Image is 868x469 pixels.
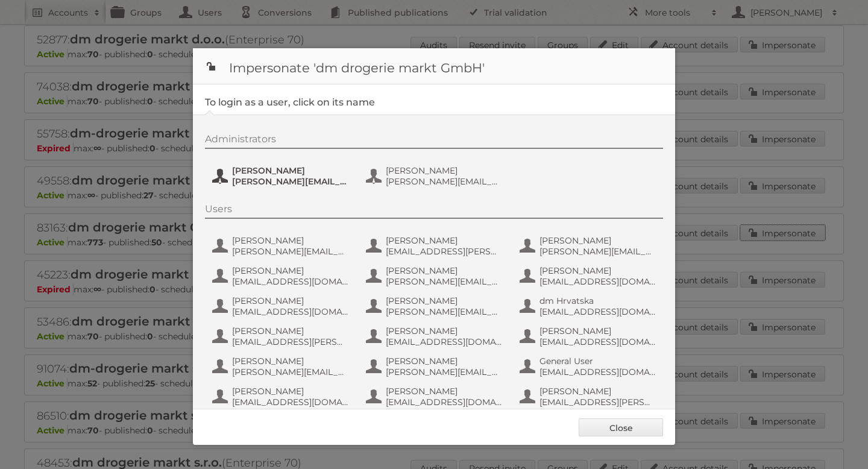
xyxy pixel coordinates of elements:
span: [PERSON_NAME][EMAIL_ADDRESS][PERSON_NAME][DOMAIN_NAME] [386,176,503,187]
button: [PERSON_NAME] [EMAIL_ADDRESS][DOMAIN_NAME] [365,385,506,409]
span: [PERSON_NAME][EMAIL_ADDRESS][DOMAIN_NAME] [232,367,349,377]
span: [PERSON_NAME] [386,235,503,246]
button: [PERSON_NAME] [EMAIL_ADDRESS][DOMAIN_NAME] [518,324,660,348]
button: [PERSON_NAME] [EMAIL_ADDRESS][DOMAIN_NAME] [365,324,506,348]
span: [EMAIL_ADDRESS][DOMAIN_NAME] [539,306,656,317]
legend: To login as a user, click on its name [205,96,375,108]
span: [PERSON_NAME] [232,356,349,367]
span: [EMAIL_ADDRESS][DOMAIN_NAME] [386,336,503,347]
span: [EMAIL_ADDRESS][DOMAIN_NAME] [386,397,503,408]
button: [PERSON_NAME] [EMAIL_ADDRESS][PERSON_NAME][DOMAIN_NAME] [518,385,660,409]
span: [PERSON_NAME][EMAIL_ADDRESS][DOMAIN_NAME] [386,306,503,317]
span: dm Hrvatska [539,295,656,306]
span: [PERSON_NAME] [386,386,503,397]
span: General User [539,356,656,367]
button: [PERSON_NAME] [EMAIL_ADDRESS][PERSON_NAME][DOMAIN_NAME] [365,234,506,258]
button: [PERSON_NAME] [EMAIL_ADDRESS][DOMAIN_NAME] [211,294,353,318]
span: [PERSON_NAME] [539,386,656,397]
span: [PERSON_NAME] [232,386,349,397]
button: [PERSON_NAME] [EMAIL_ADDRESS][DOMAIN_NAME] [211,385,353,409]
span: [PERSON_NAME][EMAIL_ADDRESS][DOMAIN_NAME] [232,246,349,257]
span: [PERSON_NAME] [232,295,349,306]
button: [PERSON_NAME] [PERSON_NAME][EMAIL_ADDRESS][PERSON_NAME][DOMAIN_NAME] [365,264,506,288]
span: [PERSON_NAME] [386,165,503,176]
span: [EMAIL_ADDRESS][PERSON_NAME][DOMAIN_NAME] [539,397,656,408]
span: [PERSON_NAME] [539,265,656,276]
button: dm Hrvatska [EMAIL_ADDRESS][DOMAIN_NAME] [518,294,660,318]
button: [PERSON_NAME] [PERSON_NAME][EMAIL_ADDRESS][DOMAIN_NAME] [211,234,353,258]
button: [PERSON_NAME] [PERSON_NAME][EMAIL_ADDRESS][PERSON_NAME][DOMAIN_NAME] [365,164,506,188]
span: [PERSON_NAME] [539,235,656,246]
span: [PERSON_NAME] [386,356,503,367]
span: [PERSON_NAME] [232,265,349,276]
span: [PERSON_NAME] [539,326,656,336]
button: [PERSON_NAME] [EMAIL_ADDRESS][PERSON_NAME][DOMAIN_NAME] [211,324,353,348]
span: [EMAIL_ADDRESS][DOMAIN_NAME] [539,367,656,377]
span: [PERSON_NAME][EMAIL_ADDRESS][PERSON_NAME][DOMAIN_NAME] [232,176,349,187]
div: Users [205,203,663,219]
span: [EMAIL_ADDRESS][PERSON_NAME][DOMAIN_NAME] [386,246,503,257]
a: Close [579,418,663,436]
span: [EMAIL_ADDRESS][DOMAIN_NAME] [232,276,349,287]
span: [PERSON_NAME][EMAIL_ADDRESS][DOMAIN_NAME] [386,367,503,377]
button: [PERSON_NAME] [PERSON_NAME][EMAIL_ADDRESS][PERSON_NAME][DOMAIN_NAME] [518,234,660,258]
button: [PERSON_NAME] [EMAIL_ADDRESS][DOMAIN_NAME] [211,264,353,288]
span: [EMAIL_ADDRESS][DOMAIN_NAME] [232,397,349,408]
span: [EMAIL_ADDRESS][PERSON_NAME][DOMAIN_NAME] [232,336,349,347]
button: [PERSON_NAME] [PERSON_NAME][EMAIL_ADDRESS][DOMAIN_NAME] [211,354,353,379]
span: [EMAIL_ADDRESS][DOMAIN_NAME] [232,306,349,317]
div: Administrators [205,133,663,149]
span: [PERSON_NAME] [386,265,503,276]
button: [PERSON_NAME] [PERSON_NAME][EMAIL_ADDRESS][DOMAIN_NAME] [365,354,506,379]
button: General User [EMAIL_ADDRESS][DOMAIN_NAME] [518,354,660,379]
span: [EMAIL_ADDRESS][DOMAIN_NAME] [539,336,656,347]
span: [EMAIL_ADDRESS][DOMAIN_NAME] [539,276,656,287]
h1: Impersonate 'dm drogerie markt GmbH' [193,48,675,84]
span: [PERSON_NAME] [232,235,349,246]
button: [PERSON_NAME] [EMAIL_ADDRESS][DOMAIN_NAME] [518,264,660,288]
span: [PERSON_NAME] [232,326,349,336]
span: [PERSON_NAME][EMAIL_ADDRESS][PERSON_NAME][DOMAIN_NAME] [539,246,656,257]
button: [PERSON_NAME] [PERSON_NAME][EMAIL_ADDRESS][PERSON_NAME][DOMAIN_NAME] [211,164,353,188]
span: [PERSON_NAME] [386,326,503,336]
span: [PERSON_NAME] [386,295,503,306]
span: [PERSON_NAME][EMAIL_ADDRESS][PERSON_NAME][DOMAIN_NAME] [386,276,503,287]
button: [PERSON_NAME] [PERSON_NAME][EMAIL_ADDRESS][DOMAIN_NAME] [365,294,506,318]
span: [PERSON_NAME] [232,165,349,176]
